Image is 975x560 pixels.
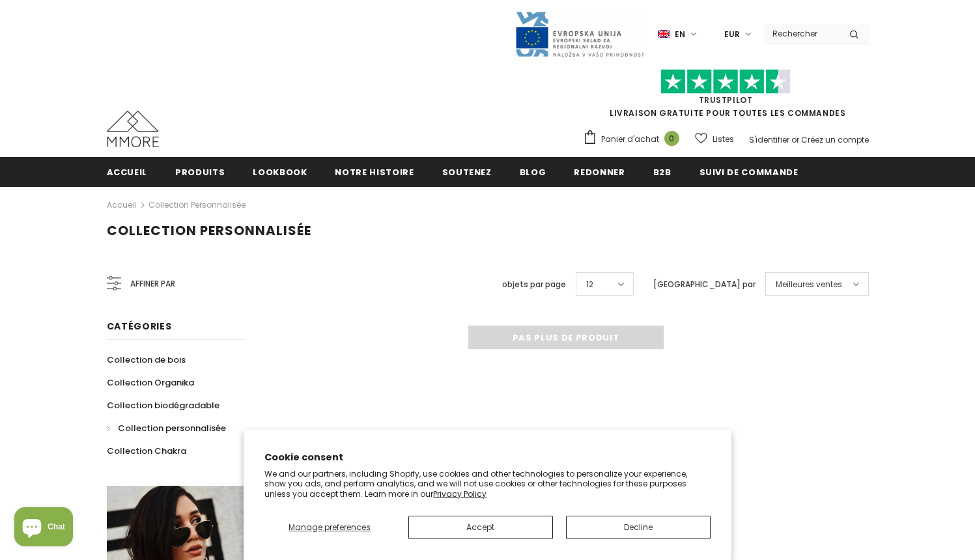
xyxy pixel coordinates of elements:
a: Collection personnalisée [107,417,226,440]
input: Search Site [765,24,840,43]
a: Accueil [107,157,148,186]
span: or [791,134,799,145]
button: Decline [566,516,711,539]
a: Redonner [574,157,625,186]
a: Collection de bois [107,348,186,371]
span: Redonner [574,166,625,178]
a: Panier d'achat 0 [583,130,686,149]
span: Listes [713,133,734,146]
inbox-online-store-chat: Shopify online store chat [10,507,77,550]
span: Blog [520,166,546,178]
span: soutenez [442,166,492,178]
a: Collection Chakra [107,440,186,462]
span: EUR [724,28,740,41]
span: Collection Chakra [107,445,186,457]
span: Affiner par [130,277,175,291]
button: Accept [408,516,553,539]
a: Collection Organika [107,371,194,394]
a: Blog [520,157,546,186]
p: We and our partners, including Shopify, use cookies and other technologies to personalize your ex... [264,469,711,499]
span: Meilleures ventes [776,278,842,291]
span: Suivi de commande [699,166,798,178]
a: Accueil [107,197,136,213]
a: TrustPilot [699,94,753,105]
img: i-lang-1.png [658,29,670,40]
span: Collection personnalisée [118,422,226,434]
span: Collection Organika [107,376,194,389]
a: Collection personnalisée [148,199,246,210]
a: Suivi de commande [699,157,798,186]
span: Produits [175,166,225,178]
a: S'identifier [749,134,789,145]
span: Panier d'achat [601,133,659,146]
a: Produits [175,157,225,186]
a: Listes [695,128,734,150]
span: Lookbook [253,166,307,178]
span: B2B [653,166,671,178]
a: soutenez [442,157,492,186]
span: Collection personnalisée [107,221,311,240]
label: objets par page [502,278,566,291]
a: Lookbook [253,157,307,186]
img: Cas MMORE [107,111,159,147]
img: Javni Razpis [515,10,645,58]
span: Collection de bois [107,354,186,366]
span: Accueil [107,166,148,178]
img: Faites confiance aux étoiles pilotes [660,69,791,94]
span: Notre histoire [335,166,414,178]
span: en [675,28,685,41]
span: LIVRAISON GRATUITE POUR TOUTES LES COMMANDES [583,75,869,119]
a: B2B [653,157,671,186]
span: Manage preferences [289,522,371,533]
a: Notre histoire [335,157,414,186]
a: Collection biodégradable [107,394,219,417]
a: Créez un compte [801,134,869,145]
label: [GEOGRAPHIC_DATA] par [653,278,756,291]
span: 12 [586,278,593,291]
span: 0 [664,131,679,146]
span: Collection biodégradable [107,399,219,412]
a: Privacy Policy [433,488,487,499]
a: Javni Razpis [515,28,645,39]
button: Manage preferences [264,516,395,539]
h2: Cookie consent [264,451,711,464]
span: Catégories [107,320,172,333]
